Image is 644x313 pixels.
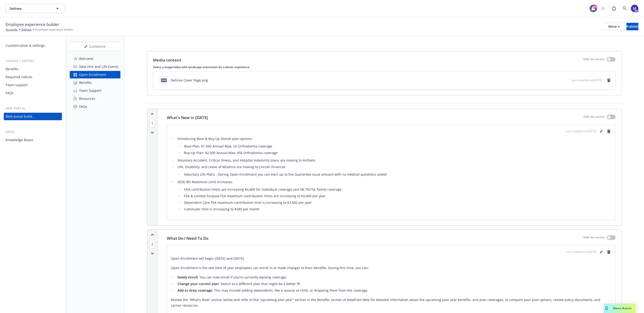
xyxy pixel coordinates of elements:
[183,187,612,192] li: HSA contribution limits are increasing $4,400 for individual coverage and $8,750 for family coverage
[79,79,92,86] div: Benefits
[6,113,35,120] div: Web portal builder
[593,5,597,9] div: 99+
[598,128,604,134] a: editPencil
[6,73,32,81] div: Required notices
[177,275,198,279] strong: Newly Enroll
[70,42,120,51] div: Customize
[565,78,570,83] button: preview file
[70,87,120,94] a: Team Support
[70,55,120,62] a: Welcome
[183,150,612,156] li: Buy-Up Plan: $2,500 Annual Max, $5k Orthodontia coverage
[149,242,155,247] button: 2
[613,306,632,310] span: Nova Assist
[70,79,120,86] a: Benefits
[6,136,33,144] div: Knowledge Bases
[183,200,612,205] li: Dependent Care FSA maximum contribution limit is increasing to $7,500 per year
[70,95,120,102] a: Resources
[10,6,50,11] span: Delinea
[35,27,73,32] span: Employee experience builder
[583,57,605,63] p: Hide this section
[149,119,155,128] span: 1
[70,42,120,51] button: Customize
[583,115,605,121] p: Hide this section
[571,78,602,82] span: Last modified on [DATE]
[153,57,181,63] p: Media content
[183,193,612,199] li: FSA & Limited Purpose FSA maximum contribution limits are increasing to $3,400 per year
[583,235,605,241] p: Hide this section
[6,81,28,89] div: Team support
[70,71,120,78] a: Open Enrollment
[598,4,608,13] a: Start snowing
[626,23,638,30] button: Publish
[6,89,14,97] div: FAQs
[558,78,562,83] button: download file
[79,55,93,62] div: Welcome
[177,288,212,293] strong: Add or drop coverage
[149,121,155,126] button: 1
[4,81,62,89] a: Team support
[606,128,612,134] a: remove
[631,5,638,12] img: photo
[176,281,612,287] li: : Switch to a different plan that might be a better fit.
[149,240,155,248] span: 2
[620,4,629,13] a: Search
[167,235,208,241] p: What Do I Need To Do
[176,158,612,163] li: Voluntary Accident, Critical Illness, and Hospital Indemnity plans are moving to Anthem
[167,115,208,121] p: What's New in [DATE]
[566,250,597,254] span: Last modified on [DATE]
[79,63,119,70] div: New Hire and Life Events
[6,65,18,73] div: Benefits
[6,27,18,32] a: Accounts
[183,206,612,212] li: Commuter limit is increasing to $340 per month
[606,77,612,83] a: remove
[176,274,612,280] li: : You can now enroll if you’re currently waiving coverage.
[4,106,62,111] div: Web portal
[79,103,87,110] div: FAQs
[171,256,612,261] p: Open Enrollment will begin [DATE] and [DATE].
[161,78,167,82] span: png
[70,63,120,70] a: New Hire and Life Events
[603,23,625,30] button: More
[604,304,609,313] div: Drag to move
[4,59,62,63] div: Shared content
[183,143,612,149] li: Base Plan: $1,500 Annual Max, no Orthodontia coverage
[609,4,619,13] a: Report a Bug
[6,42,45,49] div: Customization & settings
[176,164,612,177] li: Life, Disability, and Leave of Absence are moving to Lincoln Financial
[177,282,219,286] strong: Change your current plan
[21,27,31,32] a: Delinea
[4,89,62,97] a: FAQs
[176,288,612,293] li: : This may include adding dependents, like a spouse or child, or dropping them from the coverage.
[4,65,62,73] a: Benefits
[566,129,597,133] span: Last modified on [DATE]
[4,136,62,144] a: Knowledge Bases
[6,21,59,27] span: Employee experience builder
[606,249,612,255] a: remove
[171,297,612,308] p: Review the "What's New" section below and refer to the "upcoming plan year" section in the Benefi...
[604,304,636,313] button: Nova Assist
[4,42,62,49] a: Customization & settings
[608,23,620,30] div: More
[153,65,616,69] p: Select a image/video with landscape orientation for a better experience
[176,179,612,212] li: 2026 IRS Maximum Limit Increases:
[70,103,120,110] a: FAQs
[183,172,612,177] li: Voluntary Life Plans - During Open Enrollment you can elect up to the Guarantee Issue amount with...
[79,87,101,94] div: Team Support
[79,95,95,102] div: Resources
[4,113,62,120] a: Web portal builder
[171,78,208,83] div: Delinea Cover Page.png
[176,136,612,156] li: Introducing Base & Buy-Up Dental plan options:
[171,265,612,271] p: Open Enrollment is the one time of year employees can enroll in or make changes to their benefits...
[6,4,64,13] button: Delinea
[4,73,62,81] a: Required notices
[598,249,604,255] a: editPencil
[79,71,106,78] div: Open Enrollment
[4,130,62,134] div: Benji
